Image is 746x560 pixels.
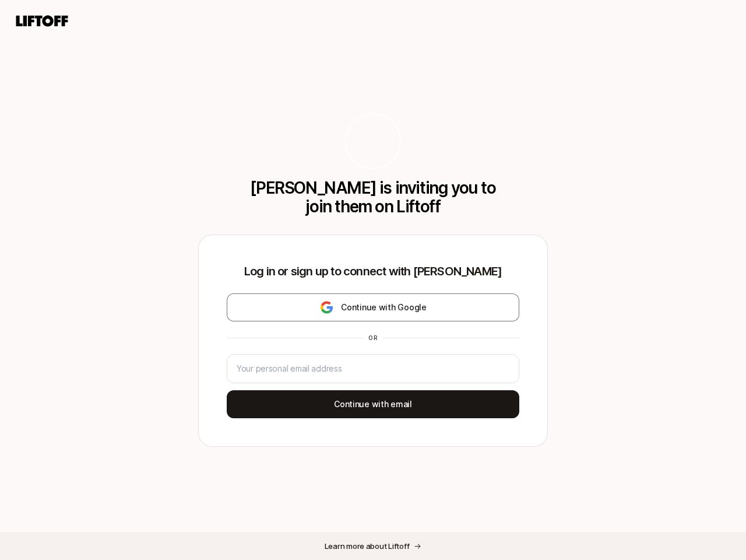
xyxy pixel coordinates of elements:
[237,362,509,376] input: Your personal email address
[227,390,519,418] button: Continue with email
[364,333,382,342] div: or
[315,535,431,556] button: Learn more about Liftoff
[227,263,519,279] p: Log in or sign up to connect with [PERSON_NAME]
[227,293,519,321] button: Continue with Google
[319,300,334,314] img: google-logo
[247,178,499,216] p: [PERSON_NAME] is inviting you to join them on Liftoff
